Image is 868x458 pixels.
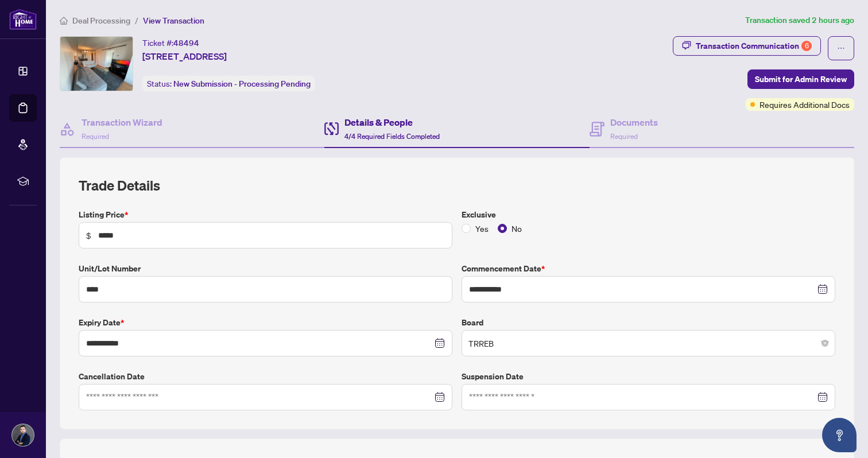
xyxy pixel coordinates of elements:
img: IMG-C12335633_1.jpg [60,37,133,91]
h2: Trade Details [79,176,835,195]
label: Exclusive [462,208,835,221]
span: [STREET_ADDRESS] [142,49,227,63]
span: $ [86,229,91,242]
label: Commencement Date [462,262,835,275]
img: Profile Icon [12,424,34,446]
span: 4/4 Required Fields Completed [344,132,440,141]
span: home [60,17,68,25]
span: View Transaction [143,15,204,26]
span: No [507,222,526,235]
span: Submit for Admin Review [755,70,847,88]
img: logo [9,9,37,30]
span: Requires Additional Docs [759,98,850,111]
h4: Details & People [344,115,440,129]
h4: Documents [610,115,658,129]
label: Unit/Lot Number [79,262,452,275]
label: Expiry Date [79,316,452,329]
article: Transaction saved 2 hours ago [745,14,854,27]
span: Required [82,132,109,141]
label: Listing Price [79,208,452,221]
label: Cancellation Date [79,370,452,383]
h4: Transaction Wizard [82,115,162,129]
label: Board [462,316,835,329]
li: / [135,14,138,27]
span: TRREB [468,332,828,354]
span: 48494 [173,38,199,48]
label: Suspension Date [462,370,835,383]
span: Required [610,132,638,141]
button: Open asap [822,418,857,452]
span: Yes [471,222,493,235]
div: Transaction Communication [696,37,812,55]
div: Ticket #: [142,36,199,49]
div: Status: [142,76,315,91]
div: 6 [801,41,812,51]
button: Transaction Communication6 [673,36,821,56]
span: Deal Processing [72,15,130,26]
span: close-circle [821,340,828,347]
button: Submit for Admin Review [747,69,854,89]
span: ellipsis [837,44,845,52]
span: New Submission - Processing Pending [173,79,311,89]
